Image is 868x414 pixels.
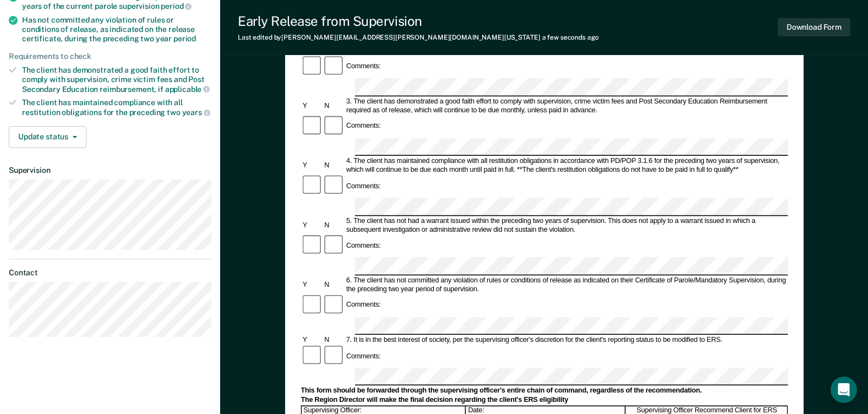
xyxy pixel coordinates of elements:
[301,336,323,345] div: Y
[323,102,345,111] div: N
[161,2,192,10] span: period
[22,66,211,94] div: The client has demonstrated a good faith effort to comply with supervision, crime victim fees and...
[301,221,323,230] div: Y
[182,108,210,117] span: years
[323,281,345,290] div: N
[301,396,788,405] div: The Region Director will make the final decision regarding the client's ERS eligibility
[238,13,599,29] div: Early Release from Supervision
[173,34,196,43] span: period
[345,122,383,131] div: Comments:
[345,97,788,115] div: 3. The client has demonstrated a good faith effort to comply with supervision, crime victim fees ...
[22,98,211,117] div: The client has maintained compliance with all restitution obligations for the preceding two
[9,166,211,175] dt: Supervision
[323,161,345,170] div: N
[345,276,788,294] div: 6. The client has not committed any violation of rules or conditions of release as indicated on t...
[301,387,788,396] div: This form should be forwarded through the supervising officer's entire chain of command, regardle...
[778,18,850,36] button: Download Form
[345,182,383,190] div: Comments:
[542,34,599,41] span: a few seconds ago
[22,15,211,43] div: Has not committed any violation of rules or conditions of release, as indicated on the release ce...
[345,336,788,345] div: 7. It is in the best interest of society, per the supervising officer's discretion for the client...
[345,217,788,235] div: 5. The client has not had a warrant issued within the preceding two years of supervision. This do...
[238,34,599,41] div: Last edited by [PERSON_NAME][EMAIL_ADDRESS][PERSON_NAME][DOMAIN_NAME][US_STATE]
[165,85,210,94] span: applicable
[831,377,857,403] div: Open Intercom Messenger
[9,52,211,61] div: Requirements to check
[9,126,86,148] button: Update status
[345,157,788,175] div: 4. The client has maintained compliance with all restitution obligations in accordance with PD/PO...
[9,268,211,277] dt: Contact
[301,102,323,111] div: Y
[345,63,383,72] div: Comments:
[345,301,383,310] div: Comments:
[301,161,323,170] div: Y
[301,281,323,290] div: Y
[345,242,383,250] div: Comments:
[323,336,345,345] div: N
[323,221,345,230] div: N
[345,352,383,361] div: Comments:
